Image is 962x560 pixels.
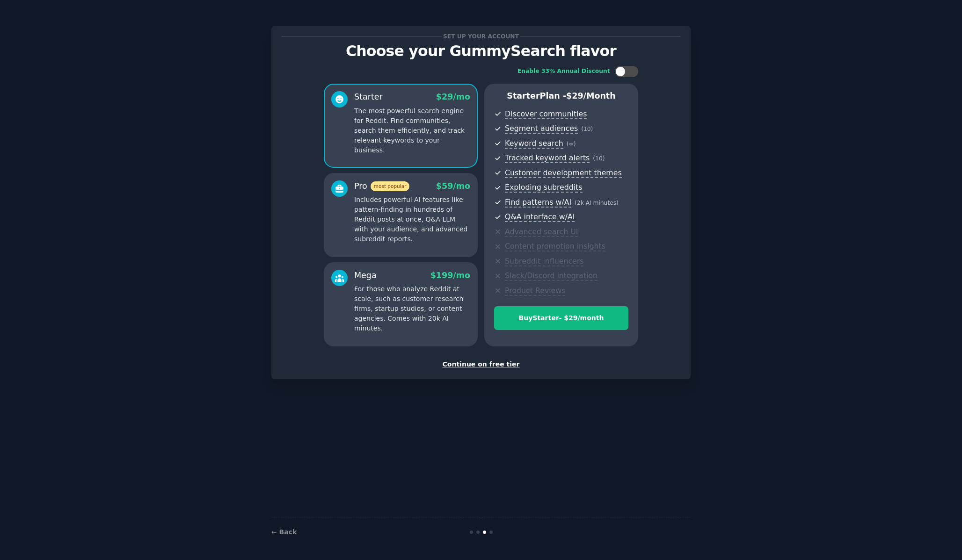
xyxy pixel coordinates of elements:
[566,91,616,101] span: $ 29 /month
[567,141,576,147] span: ( ∞ )
[505,242,605,251] span: Content promotion insights
[505,153,590,163] span: Tracked keyword alerts
[517,67,610,76] div: Enable 33% Annual Discount
[494,306,628,330] button: BuyStarter- $29/month
[505,257,583,266] span: Subreddit influencers
[436,181,470,191] span: $ 59 /mo
[505,198,571,208] span: Find patterns w/AI
[442,31,521,41] span: Set up your account
[505,212,575,222] span: Q&A interface w/AI
[505,286,565,296] span: Product Reviews
[505,271,598,281] span: Slack/Discord integration
[354,270,377,281] div: Mega
[354,195,470,244] p: Includes powerful AI features like pattern-finding in hundreds of Reddit posts at once, Q&A LLM w...
[354,284,470,333] p: For those who analyze Reddit at scale, such as customer research firms, startup studios, or conte...
[505,124,578,134] span: Segment audiences
[354,106,470,155] p: The most powerful search engine for Reddit. Find communities, search them efficiently, and track ...
[505,168,622,178] span: Customer development themes
[354,180,409,192] div: Pro
[430,271,470,280] span: $ 199 /mo
[505,139,563,149] span: Keyword search
[575,200,619,206] span: ( 2k AI minutes )
[494,90,628,102] p: Starter Plan -
[271,528,297,536] a: ← Back
[505,227,578,237] span: Advanced search UI
[495,313,628,323] div: Buy Starter - $ 29 /month
[371,181,410,191] span: most popular
[281,359,681,369] div: Continue on free tier
[581,126,593,132] span: ( 10 )
[593,155,605,162] span: ( 10 )
[281,43,681,59] p: Choose your GummySearch flavor
[505,183,582,193] span: Exploding subreddits
[505,109,587,119] span: Discover communities
[436,92,470,101] span: $ 29 /mo
[354,91,383,103] div: Starter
